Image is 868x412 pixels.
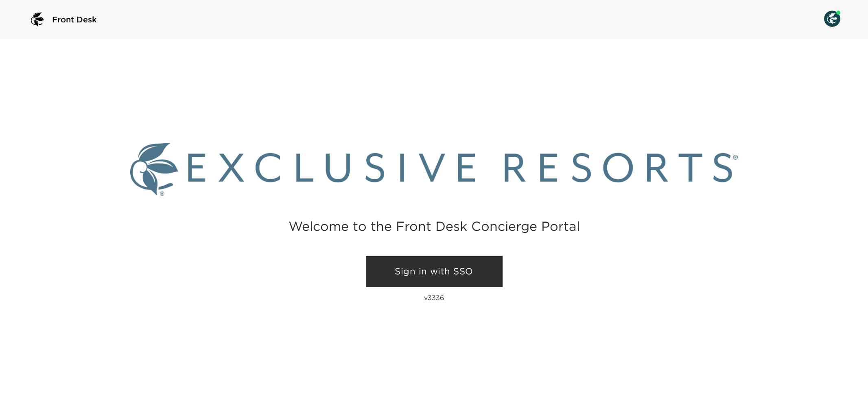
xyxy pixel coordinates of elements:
[28,10,47,29] img: logo
[130,143,738,196] img: Exclusive Resorts logo
[52,14,97,25] span: Front Desk
[424,294,444,302] p: v3336
[824,11,840,27] img: User
[289,220,580,232] h2: Welcome to the Front Desk Concierge Portal
[366,256,503,287] a: Sign in with SSO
